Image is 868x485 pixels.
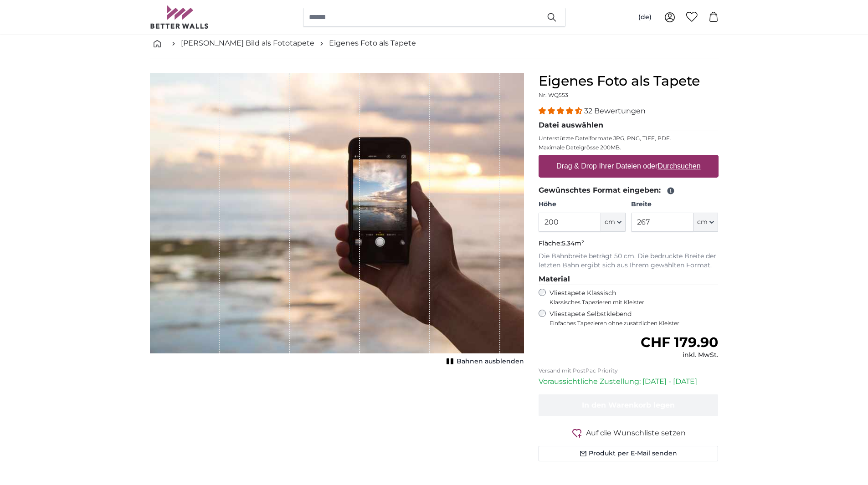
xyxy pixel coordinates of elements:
span: cm [605,218,615,227]
p: Versand mit PostPac Priority [539,367,719,374]
div: 1 of 1 [150,73,524,368]
span: 5.34m² [562,239,584,247]
img: Betterwalls [150,5,209,29]
p: Fläche: [539,239,719,248]
legend: Datei auswählen [539,120,719,131]
span: Klassisches Tapezieren mit Kleister [550,299,711,306]
span: CHF 179.90 [641,334,718,351]
nav: breadcrumbs [150,29,719,58]
button: cm [601,213,626,232]
button: cm [693,213,718,232]
span: In den Warenkorb legen [582,401,675,409]
span: 32 Bewertungen [584,107,646,115]
label: Höhe [539,200,626,209]
legend: Material [539,274,719,285]
label: Breite [631,200,718,209]
span: 4.31 stars [539,107,584,115]
div: inkl. MwSt. [641,351,718,360]
span: Einfaches Tapezieren ohne zusätzlichen Kleister [550,320,719,327]
p: Voraussichtliche Zustellung: [DATE] - [DATE] [539,376,719,387]
button: Auf die Wunschliste setzen [539,427,719,439]
p: Maximale Dateigrösse 200MB. [539,144,719,151]
label: Drag & Drop Ihrer Dateien oder [553,157,704,175]
span: Nr. WQ553 [539,92,568,98]
button: In den Warenkorb legen [539,394,719,416]
button: (de) [631,9,659,26]
h1: Eigenes Foto als Tapete [539,73,719,89]
span: Bahnen ausblenden [457,357,524,366]
p: Die Bahnbreite beträgt 50 cm. Die bedruckte Breite der letzten Bahn ergibt sich aus Ihrem gewählt... [539,252,719,270]
span: Auf die Wunschliste setzen [586,428,686,439]
p: Unterstützte Dateiformate JPG, PNG, TIFF, PDF. [539,135,719,142]
span: cm [697,218,708,227]
label: Vliestapete Selbstklebend [550,310,719,327]
button: Bahnen ausblenden [444,355,524,368]
a: [PERSON_NAME] Bild als Fototapete [181,38,314,49]
legend: Gewünschtes Format eingeben: [539,185,719,196]
button: Produkt per E-Mail senden [539,446,719,461]
label: Vliestapete Klassisch [550,289,711,306]
a: Eigenes Foto als Tapete [329,38,416,49]
u: Durchsuchen [657,162,700,170]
